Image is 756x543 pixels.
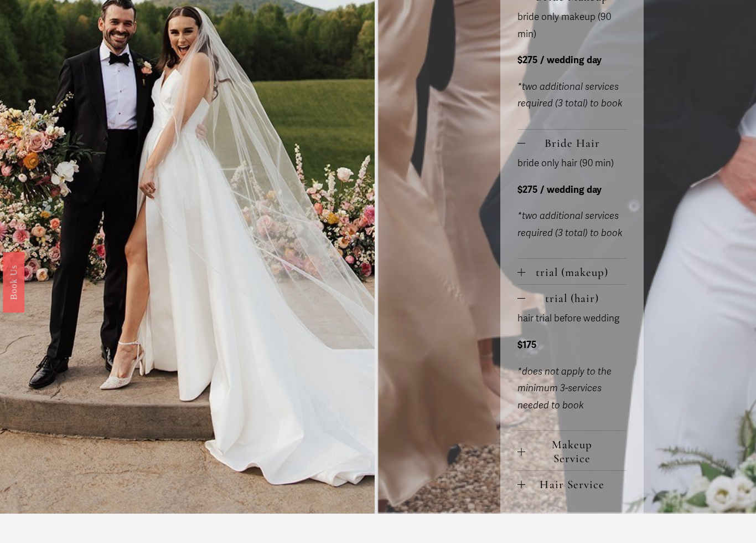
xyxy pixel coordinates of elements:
[525,136,626,150] span: Bride Hair
[525,265,626,279] span: trial (makeup)
[525,478,626,491] span: Hair Service
[517,9,626,129] div: Bride Makeup
[517,310,626,327] p: hair trial before wedding
[517,366,612,411] em: *does not apply to the minimum 3-services needed to book
[517,339,537,351] strong: $175
[517,155,626,258] div: Bride Hair
[517,155,626,172] p: bride only hair (90 min)
[3,252,24,313] a: Book Us
[517,54,602,66] strong: $275 / wedding day
[517,81,623,110] em: *two additional services required (3 total) to book
[517,285,626,310] button: trial (hair)
[517,259,626,284] button: trial (makeup)
[517,9,626,43] p: bride only makeup (90 min)
[525,291,626,305] span: trial (hair)
[517,210,623,239] em: *two additional services required (3 total) to book
[517,130,626,155] button: Bride Hair
[517,471,626,496] button: Hair Service
[517,184,602,196] strong: $275 / wedding day
[525,438,626,465] span: Makeup Service
[517,310,626,431] div: trial (hair)
[517,431,626,470] button: Makeup Service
